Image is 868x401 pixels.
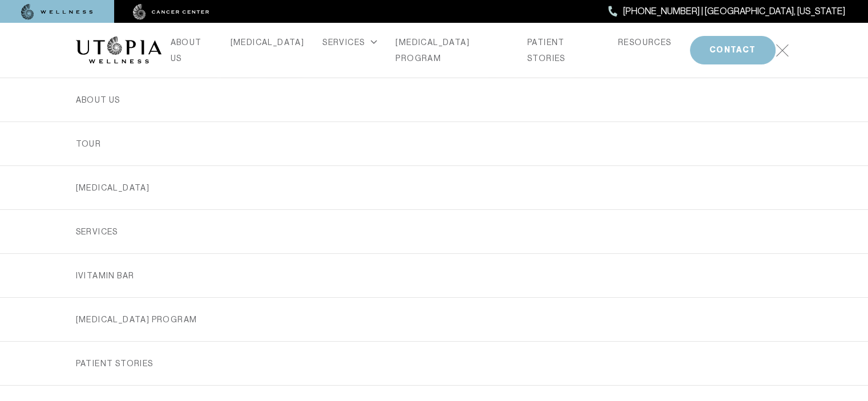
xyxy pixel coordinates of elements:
div: SERVICES [322,34,377,50]
a: SERVICES [76,210,793,253]
a: RESOURCES [618,34,672,50]
a: [PHONE_NUMBER] | [GEOGRAPHIC_DATA], [US_STATE] [608,4,845,19]
a: [MEDICAL_DATA] PROGRAM [76,298,793,341]
img: icon-hamburger [776,44,789,57]
a: ABOUT US [171,34,212,66]
a: PATIENT STORIES [76,342,793,385]
span: [PHONE_NUMBER] | [GEOGRAPHIC_DATA], [US_STATE] [623,4,845,19]
a: ABOUT US [76,78,793,121]
img: cancer center [133,4,209,20]
a: [MEDICAL_DATA] PROGRAM [395,34,509,66]
a: iVitamin Bar [76,254,793,297]
img: wellness [21,4,93,20]
button: CONTACT [690,36,776,64]
img: logo [76,37,162,64]
a: PATIENT STORIES [527,34,600,66]
a: [MEDICAL_DATA] [76,166,793,209]
a: [MEDICAL_DATA] [231,34,305,50]
a: TOUR [76,122,793,165]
